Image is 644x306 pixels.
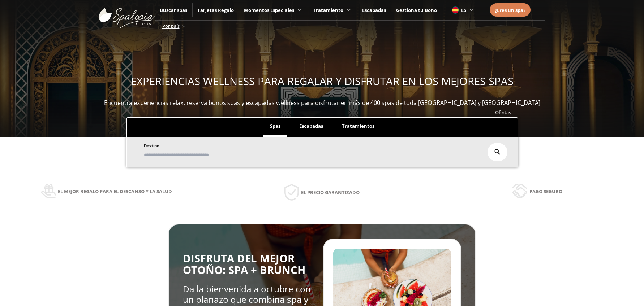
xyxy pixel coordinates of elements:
[160,7,187,13] a: Buscar spas
[396,7,437,13] a: Gestiona tu Bono
[495,6,525,14] a: ¿Eres un spa?
[495,7,525,13] span: ¿Eres un spa?
[301,188,360,196] span: El precio garantizado
[99,1,155,28] img: ImgLogoSpalopia.BvClDcEz.svg
[362,7,386,13] a: Escapadas
[183,251,305,277] span: DISFRUTA DEL MEJOR OTOÑO: SPA + BRUNCH
[495,109,511,115] a: Ofertas
[58,187,172,195] span: El mejor regalo para el descanso y la salud
[270,123,280,129] span: Spas
[197,7,234,13] a: Tarjetas Regalo
[299,123,323,129] span: Escapadas
[162,23,180,29] span: Por país
[342,123,374,129] span: Tratamientos
[529,187,562,195] span: Pago seguro
[131,74,514,88] span: EXPERIENCIAS WELLNESS PARA REGALAR Y DISFRUTAR EN LOS MEJORES SPAS
[144,143,159,148] span: Destino
[104,99,540,107] span: Encuentra experiencias relax, reserva bonos spas y escapadas wellness para disfrutar en más de 40...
